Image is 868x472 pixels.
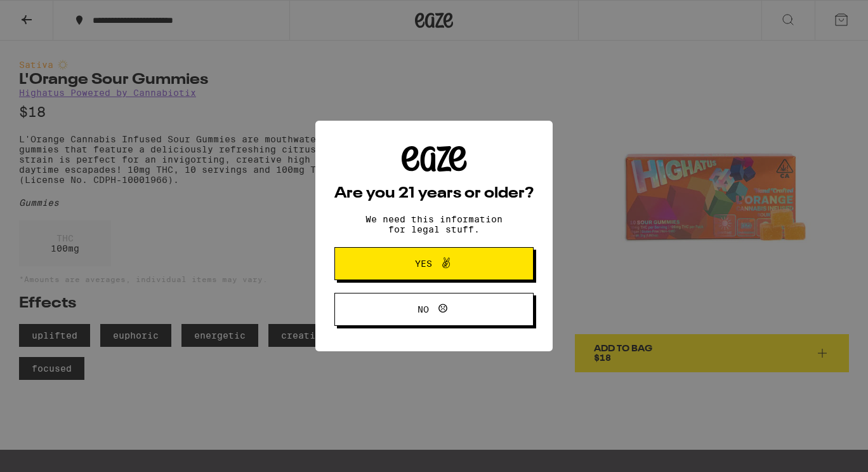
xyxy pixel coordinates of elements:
[415,259,432,268] span: Yes
[334,186,534,201] h2: Are you 21 years or older?
[355,214,513,234] p: We need this information for legal stuff.
[334,247,534,280] button: Yes
[334,293,534,326] button: No
[418,305,429,314] span: No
